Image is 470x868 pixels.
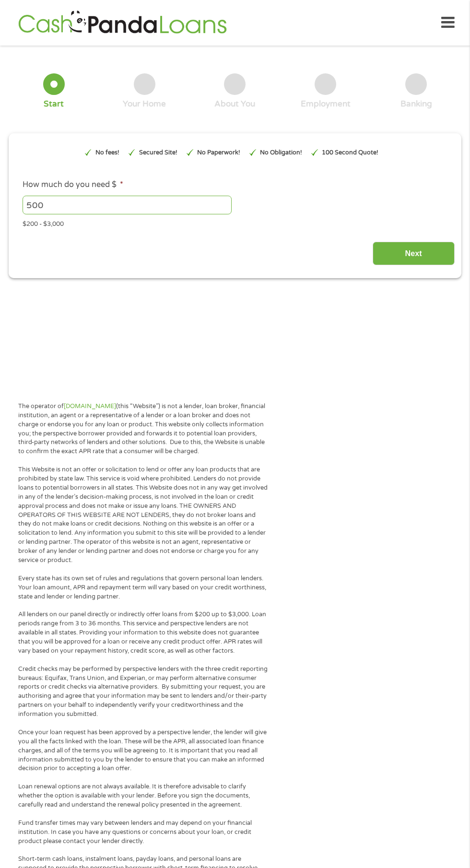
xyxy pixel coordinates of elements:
p: Secured Site! [139,148,177,157]
input: Next [373,242,455,265]
div: Your Home [123,99,166,109]
p: Every state has its own set of rules and regulations that govern personal loan lenders. Your loan... [18,574,268,601]
div: Employment [301,99,351,109]
div: $200 - $3,000 [23,216,447,229]
label: How much do you need $ [23,180,123,190]
p: Loan renewal options are not always available. It is therefore advisable to clarify whether the o... [18,782,268,809]
p: No Paperwork! [197,148,240,157]
div: About You [214,99,255,109]
a: [DOMAIN_NAME] [64,402,116,410]
p: Once your loan request has been approved by a perspective lender, the lender will give you all th... [18,728,268,773]
p: No Obligation! [260,148,302,157]
p: 100 Second Quote! [322,148,378,157]
div: Start [44,99,64,109]
img: GetLoanNow Logo [15,9,229,36]
p: No fees! [95,148,119,157]
p: This Website is not an offer or solicitation to lend or offer any loan products that are prohibit... [18,465,268,565]
p: Fund transfer times may vary between lenders and may depend on your financial institution. In cas... [18,819,268,846]
p: The operator of (this “Website”) is not a lender, loan broker, financial institution, an agent or... [18,402,268,456]
p: All lenders on our panel directly or indirectly offer loans from $200 up to $3,000. Loan periods ... [18,610,268,655]
div: Banking [400,99,432,109]
p: Credit checks may be performed by perspective lenders with the three credit reporting bureaus: Eq... [18,665,268,719]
